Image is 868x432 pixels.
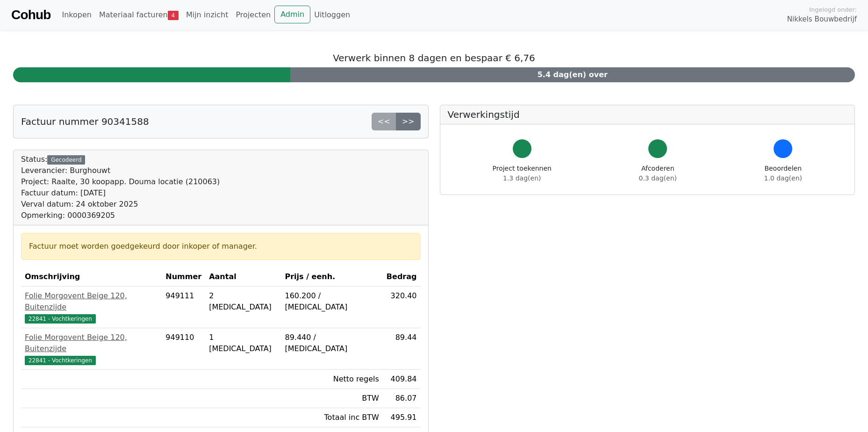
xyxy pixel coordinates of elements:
div: Project toekennen [493,164,552,183]
div: Verval datum: 24 oktober 2025 [21,199,220,210]
th: Omschrijving [21,267,162,287]
th: Prijs / eenh. [281,267,382,287]
td: Netto regels [281,370,382,389]
span: Ingelogd onder: [809,5,857,14]
td: BTW [281,389,382,408]
a: Uitloggen [310,6,354,24]
span: 1.3 dag(en) [503,174,541,182]
td: 495.91 [383,408,421,427]
td: 949111 [162,287,205,328]
th: Aantal [205,267,281,287]
a: Cohub [11,4,50,26]
div: Gecodeerd [47,155,85,165]
td: 320.40 [383,287,421,328]
a: Mijn inzicht [182,6,232,24]
td: 949110 [162,328,205,370]
span: 0.3 dag(en) [639,174,677,182]
span: Nikkels Bouwbedrijf [787,14,857,25]
a: Admin [274,6,310,23]
a: Projecten [232,6,274,24]
a: Materiaal facturen4 [95,6,182,24]
span: 4 [168,11,179,20]
td: 86.07 [383,389,421,408]
td: 89.44 [383,328,421,370]
h5: Factuur nummer 90341588 [21,116,149,127]
a: Inkopen [58,6,95,24]
th: Bedrag [383,267,421,287]
div: Status: [21,154,220,221]
div: Afcoderen [639,164,677,183]
td: 409.84 [383,370,421,389]
a: >> [396,113,421,130]
div: 5.4 dag(en) over [290,67,855,82]
th: Nummer [162,267,205,287]
div: Factuur moet worden goedgekeurd door inkoper of manager. [29,241,413,252]
div: 160.200 / [MEDICAL_DATA] [285,290,379,313]
div: 1 [MEDICAL_DATA] [209,332,277,354]
div: Folie Morgovent Beige 120, Buitenzijde [25,332,158,354]
td: Totaal inc BTW [281,408,382,427]
a: Folie Morgovent Beige 120, Buitenzijde22841 - Vochtkeringen [25,290,158,324]
span: 22841 - Vochtkeringen [25,314,96,324]
h5: Verwerkingstijd [448,109,847,120]
div: Beoordelen [764,164,802,183]
div: Project: Raalte, 30 koopapp. Douma locatie (210063) [21,176,220,187]
div: Folie Morgovent Beige 120, Buitenzijde [25,290,158,313]
div: 89.440 / [MEDICAL_DATA] [285,332,379,354]
span: 22841 - Vochtkeringen [25,356,96,365]
div: Opmerking: 0000369205 [21,210,220,221]
div: Leverancier: Burghouwt [21,165,220,176]
a: Folie Morgovent Beige 120, Buitenzijde22841 - Vochtkeringen [25,332,158,366]
div: 2 [MEDICAL_DATA] [209,290,277,313]
h5: Verwerk binnen 8 dagen en bespaar € 6,76 [13,52,855,64]
span: 1.0 dag(en) [764,174,802,182]
div: Factuur datum: [DATE] [21,187,220,199]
